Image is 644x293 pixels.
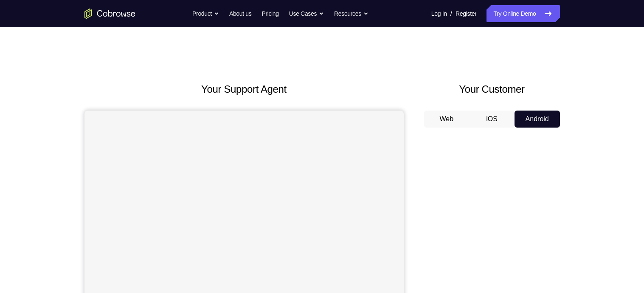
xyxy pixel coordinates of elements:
[229,5,251,22] a: About us
[84,9,135,19] a: Go to the home page
[456,5,476,22] a: Register
[487,5,560,22] a: Try Online Demo
[84,82,404,97] h2: Your Support Agent
[424,111,470,128] button: Web
[192,5,219,22] button: Product
[334,5,368,22] button: Resources
[262,5,278,22] a: Pricing
[431,5,447,22] a: Log In
[289,5,324,22] button: Use Cases
[450,9,452,19] span: /
[515,111,560,128] button: Android
[469,111,515,128] button: iOS
[424,82,560,97] h2: Your Customer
